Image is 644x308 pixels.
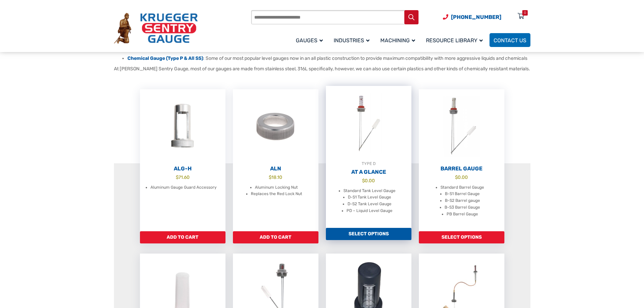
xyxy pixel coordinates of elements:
a: ALN $18.10 Aluminum Locking Nut Replaces the Red Lock Nut [233,89,318,231]
li: Replaces the Red Lock Nut [251,191,302,197]
bdi: 71.60 [176,174,190,180]
li: : Some of our most popular level gauges now in an all plastic construction to provide maximum com... [127,55,530,62]
a: Contact Us [490,33,530,47]
a: Add to cart: “ALG-H” [140,231,225,243]
img: ALN [233,89,318,164]
li: Aluminum Gauge Guard Accessory [150,184,217,191]
img: Barrel Gauge [419,89,504,164]
bdi: 0.00 [362,178,375,183]
a: Industries [330,32,376,48]
li: B-S2 Barrel gauge [445,197,480,204]
li: D-S1 Tank Level Gauge [348,194,391,201]
li: PB Barrel Gauge [447,211,478,218]
span: Resource Library [426,37,483,44]
a: Machining [376,32,422,48]
a: Chemical Gauge (Type P & All SS) [127,55,203,61]
img: At A Glance [326,86,411,160]
span: $ [455,174,458,180]
li: Standard Tank Level Gauge [343,188,396,194]
a: Resource Library [422,32,490,48]
img: ALG-OF [140,89,225,164]
a: Add to cart: “At A Glance” [326,228,411,240]
a: Add to cart: “Barrel Gauge” [419,231,504,243]
h2: ALG-H [140,165,225,172]
span: Machining [380,37,415,44]
a: Add to cart: “ALN” [233,231,318,243]
span: [PHONE_NUMBER] [451,14,501,20]
li: Aluminum Locking Nut [255,184,298,191]
div: 0 [524,10,526,16]
a: Gauges [292,32,330,48]
span: $ [269,174,271,180]
a: ALG-H $71.60 Aluminum Gauge Guard Accessory [140,89,225,231]
img: Krueger Sentry Gauge [114,13,198,44]
p: At [PERSON_NAME] Sentry Gauge, most of our gauges are made from stainless steel, 316L specificall... [114,65,530,72]
h2: Barrel Gauge [419,165,504,172]
a: Phone Number (920) 434-8860 [443,13,501,21]
a: Barrel Gauge $0.00 Standard Barrel Gauge B-S1 Barrel Gauge B-S2 Barrel gauge B-S3 Barrel Gauge PB... [419,89,504,231]
li: B-S3 Barrel Gauge [445,204,480,211]
span: $ [362,178,365,183]
bdi: 0.00 [455,174,468,180]
span: Contact Us [494,37,526,44]
a: TYPE DAt A Glance $0.00 Standard Tank Level Gauge D-S1 Tank Level Gauge D-S2 Tank Level Gauge PD ... [326,86,411,228]
bdi: 18.10 [269,174,282,180]
span: Gauges [296,37,323,44]
h2: At A Glance [326,169,411,175]
li: D-S2 Tank Level Gauge [348,201,391,208]
h2: ALN [233,165,318,172]
li: Standard Barrel Gauge [440,184,484,191]
span: Industries [334,37,369,44]
span: $ [176,174,178,180]
div: TYPE D [326,160,411,167]
li: B-S1 Barrel Gauge [445,191,480,197]
li: PD – Liquid Level Gauge [347,208,392,214]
